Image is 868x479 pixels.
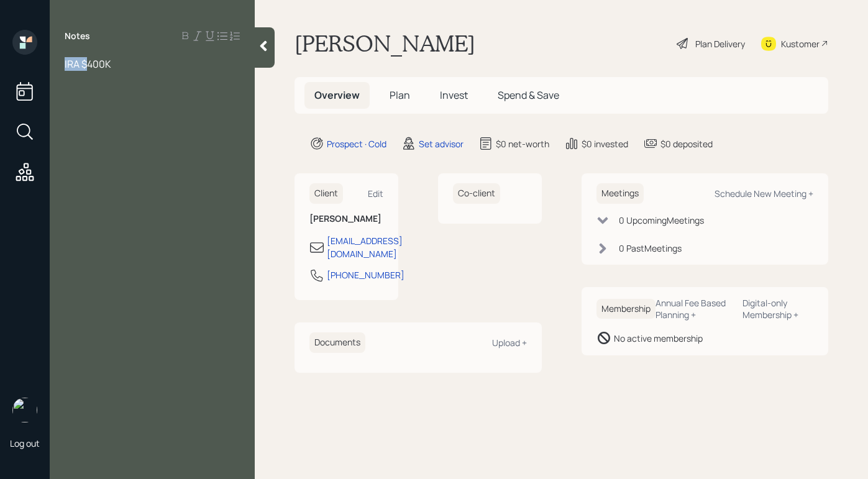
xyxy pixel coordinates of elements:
h6: Co-client [453,183,500,204]
div: 0 Upcoming Meeting s [619,214,704,227]
h6: Membership [596,299,656,319]
h6: Meetings [596,183,644,204]
div: $0 deposited [660,137,713,150]
div: Kustomer [781,37,820,50]
label: Notes [65,30,90,42]
div: Annual Fee Based Planning + [656,297,733,321]
h1: [PERSON_NAME] [295,30,475,57]
div: No active membership [614,332,703,345]
h6: Documents [309,332,365,353]
div: Plan Delivery [695,37,745,50]
span: Invest [440,88,468,102]
img: aleksandra-headshot.png [12,398,37,422]
div: Prospect · Cold [327,137,386,150]
div: 0 Past Meeting s [619,242,682,255]
h6: [PERSON_NAME] [309,214,383,224]
div: Upload + [492,337,527,349]
div: Schedule New Meeting + [715,188,813,199]
div: Digital-only Membership + [742,297,813,321]
span: Plan [390,88,410,102]
h6: Client [309,183,343,204]
div: Edit [368,188,383,199]
div: $0 invested [582,137,628,150]
span: IRA $400K [65,57,111,71]
div: [PHONE_NUMBER] [327,268,404,281]
div: Set advisor [419,137,464,150]
div: Log out [10,437,40,449]
span: Spend & Save [498,88,559,102]
div: [EMAIL_ADDRESS][DOMAIN_NAME] [327,234,403,260]
div: $0 net-worth [496,137,549,150]
span: Overview [314,88,360,102]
